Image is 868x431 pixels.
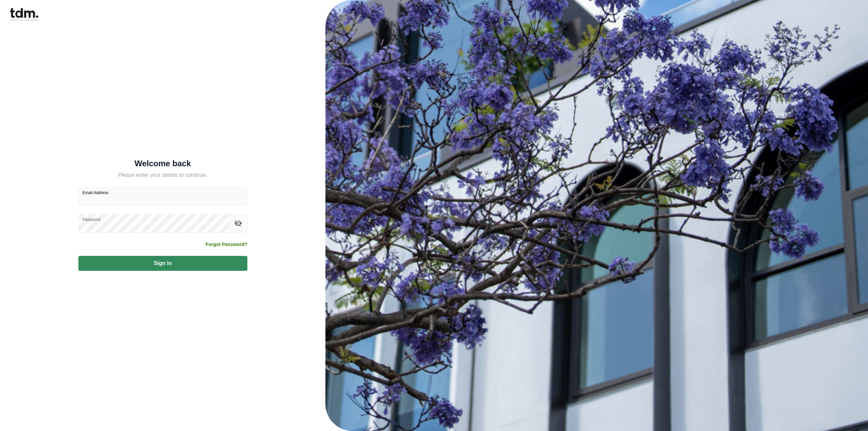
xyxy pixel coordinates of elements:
[82,190,109,195] label: Email Address
[232,218,244,229] button: toggle password visibility
[206,241,247,248] a: Forgot Password?
[78,256,247,271] button: Sign in
[78,171,247,179] h5: Please enter your details to continue.
[82,217,100,222] label: Password
[78,160,247,167] h5: Welcome back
